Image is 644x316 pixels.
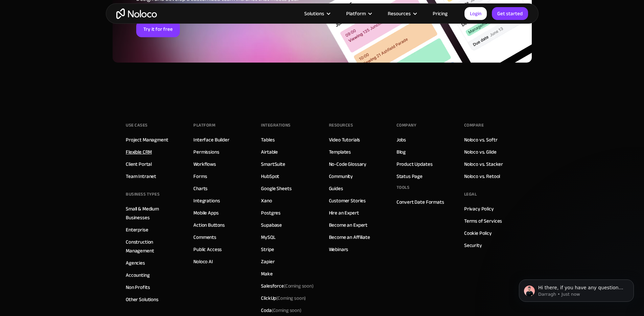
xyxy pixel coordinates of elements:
[116,8,157,19] a: home
[329,196,366,205] a: Customer Stories
[193,245,222,254] a: Public Access
[193,196,220,205] a: Integrations
[261,269,272,278] a: Make
[261,160,285,168] a: SmartSuite
[261,135,275,144] a: Tables
[261,245,274,254] a: Stripe
[261,148,278,156] a: Airtable
[261,294,306,302] div: ClickUp
[261,208,281,217] a: Postgres
[126,120,148,130] div: Use Cases
[126,258,145,267] a: Agencies
[397,120,416,130] div: Company
[126,204,180,222] a: Small & Medium Businesses
[126,283,150,292] a: Non Profits
[126,189,160,199] div: BUSINESS TYPES
[193,257,213,266] a: Noloco AI
[261,184,291,193] a: Google Sheets
[261,120,290,130] div: INTEGRATIONS
[329,120,353,130] div: Resources
[126,148,152,156] a: Flexible CRM
[193,160,216,168] a: Workflows
[261,257,275,266] a: Zapier
[329,208,359,217] a: Hire an Expert
[464,7,487,20] a: Login
[126,295,159,304] a: Other Solutions
[126,160,152,168] a: Client Portal
[329,135,360,144] a: Video Tutorials
[329,184,343,193] a: Guides
[464,189,477,199] div: Legal
[296,9,338,18] div: Solutions
[261,221,282,229] a: Supabase
[329,172,353,181] a: Community
[193,172,207,181] a: Forms
[379,9,424,18] div: Resources
[329,221,368,229] a: Become an Expert
[261,196,272,205] a: Xano
[261,306,301,315] div: Coda
[329,160,367,168] a: No-Code Glossary
[329,233,370,242] a: Become an Affiliate
[193,233,216,242] a: Comments
[464,135,498,144] a: Noloco vs. Softr
[193,221,225,229] a: Action Buttons
[276,293,306,303] span: (Coming soon)
[397,148,406,156] a: Blog
[261,172,279,181] a: HubSpot
[193,120,215,130] div: Platform
[464,204,494,213] a: Privacy Policy
[397,182,410,193] div: Tools
[272,306,302,315] span: (Coming soon)
[388,9,411,18] div: Resources
[397,172,423,181] a: Status Page
[261,233,275,242] a: MySQL
[464,229,492,238] a: Cookie Policy
[329,148,351,156] a: Templates
[193,184,208,193] a: Charts
[304,9,324,18] div: Solutions
[397,198,444,206] a: Convert Date Formats
[424,9,456,18] a: Pricing
[464,148,497,156] a: Noloco vs. Glide
[193,148,219,156] a: Permissions
[126,172,156,181] a: Team Intranet
[464,241,482,250] a: Security
[346,9,366,18] div: Platform
[284,281,314,291] span: (Coming soon)
[261,281,314,290] div: Salesforce
[126,135,168,144] a: Project Managment
[338,9,379,18] div: Platform
[329,245,349,254] a: Webinars
[126,238,180,255] a: Construction Management
[126,271,150,279] a: Accounting
[397,160,433,168] a: Product Updates
[509,265,644,313] iframe: Intercom notifications message
[193,135,229,144] a: Interface Builder
[464,160,503,168] a: Noloco vs. Stacker
[193,208,218,217] a: Mobile Apps
[397,135,406,144] a: Jobs
[492,7,528,20] a: Get started
[464,120,484,130] div: Compare
[464,217,502,225] a: Terms of Services
[464,172,500,181] a: Noloco vs. Retool
[126,225,148,234] a: Enterprise
[136,21,180,37] a: Try it for free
